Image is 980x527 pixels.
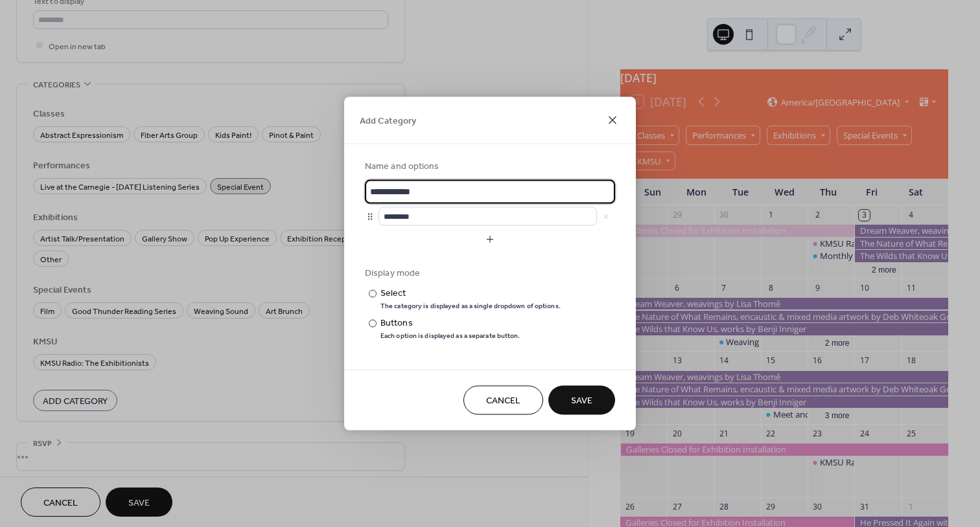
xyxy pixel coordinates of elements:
div: Each option is displayed as a separate button. [380,331,520,341]
span: Add Category [360,115,416,128]
div: Name and options [365,160,612,174]
button: Cancel [463,386,543,415]
div: Select [380,287,558,300]
span: Cancel [486,394,520,408]
button: Save [548,386,615,415]
div: The category is displayed as a single dropdown of options. [380,302,561,311]
div: Display mode [365,267,612,280]
span: Save [571,394,592,408]
div: Buttons [380,317,518,330]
